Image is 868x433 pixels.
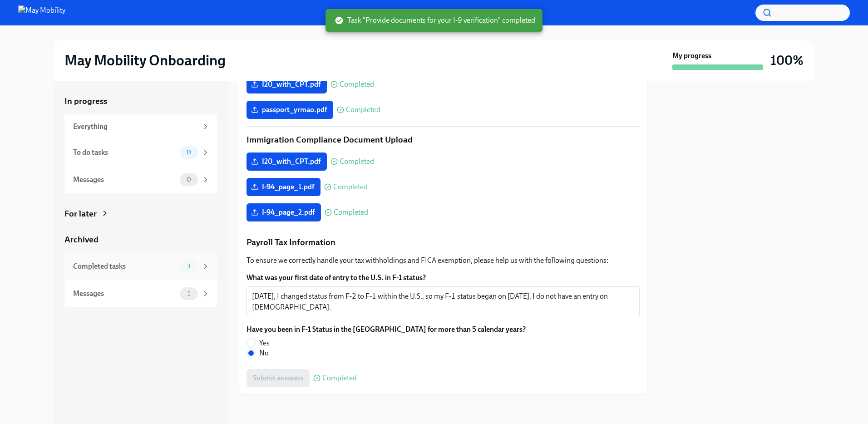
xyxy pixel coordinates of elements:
span: No [259,348,269,358]
label: What was your first date of entry to the U.S. in F-1 status? [247,273,640,283]
span: I20_with_CPT.pdf [253,157,321,166]
span: Completed [346,106,380,113]
span: 0 [181,176,197,183]
span: passport_yrmao.pdf [253,105,327,114]
div: Completed tasks [73,261,176,271]
img: May Mobility [18,5,65,20]
a: In progress [64,95,217,107]
span: Completed [322,374,357,382]
label: I-94_page_1.pdf [247,178,321,196]
p: Payroll Tax Information [247,236,640,248]
label: passport_yrmao.pdf [247,101,333,119]
h3: 100% [770,52,804,69]
label: Have you been in F-1 Status in the [GEOGRAPHIC_DATA] for more than 5 calendar years? [247,325,526,335]
p: Immigration Compliance Document Upload [247,134,640,146]
span: Completed [340,158,374,165]
a: To do tasks0 [64,139,217,166]
span: 1 [182,290,196,297]
span: Yes [259,338,270,348]
label: I20_with_CPT.pdf [247,75,327,93]
a: Completed tasks3 [64,253,217,280]
a: For later [64,208,217,220]
a: Everything [64,114,217,139]
textarea: [DATE], I changed status from F-2 to F-1 within the U.S., so my F-1 status began on [DATE]. I do ... [252,291,634,313]
span: 3 [182,263,196,270]
div: To do tasks [73,148,176,157]
div: For later [64,208,97,220]
h2: May Mobility Onboarding [64,51,226,69]
span: Completed [334,209,368,216]
strong: My progress [672,51,711,61]
div: Messages [73,175,176,185]
a: Archived [64,234,217,246]
span: Task "Provide documents for your I-9 verification" completed [335,15,535,25]
div: Everything [73,122,198,132]
a: Messages1 [64,280,217,307]
span: I-94_page_1.pdf [253,182,314,192]
span: Completed [333,183,368,191]
span: I-94_page_2.pdf [253,208,315,217]
span: I20_with_CPT.pdf [253,80,321,89]
p: To ensure we correctly handle your tax withholdings and FICA exemption, please help us with the f... [247,256,640,266]
a: Messages0 [64,166,217,193]
label: I20_with_CPT.pdf [247,153,327,171]
span: Completed [340,81,374,88]
label: I-94_page_2.pdf [247,203,321,221]
div: Messages [73,289,176,299]
span: 0 [181,149,197,156]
